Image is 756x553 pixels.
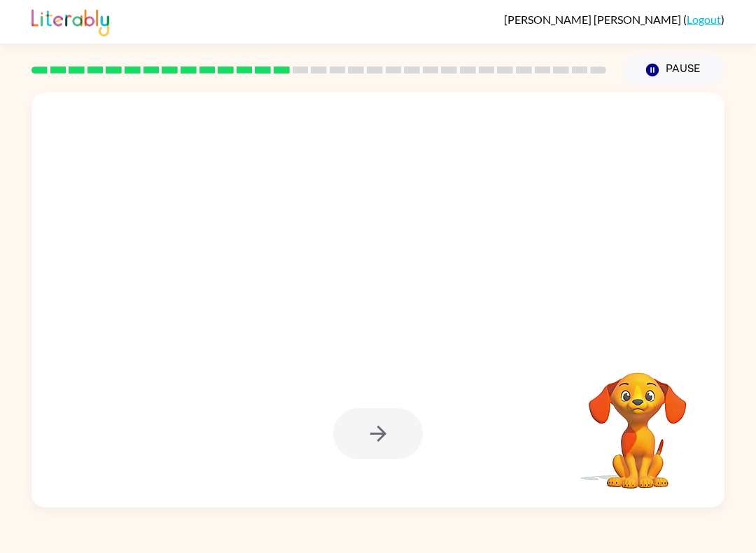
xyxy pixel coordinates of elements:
video: Your browser must support playing .mp4 files to use Literably. Please try using another browser. [568,351,708,491]
a: Logout [687,13,721,26]
div: ( ) [504,13,724,26]
span: [PERSON_NAME] [PERSON_NAME] [504,13,683,26]
img: Literably [31,6,109,36]
button: Pause [623,54,724,86]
